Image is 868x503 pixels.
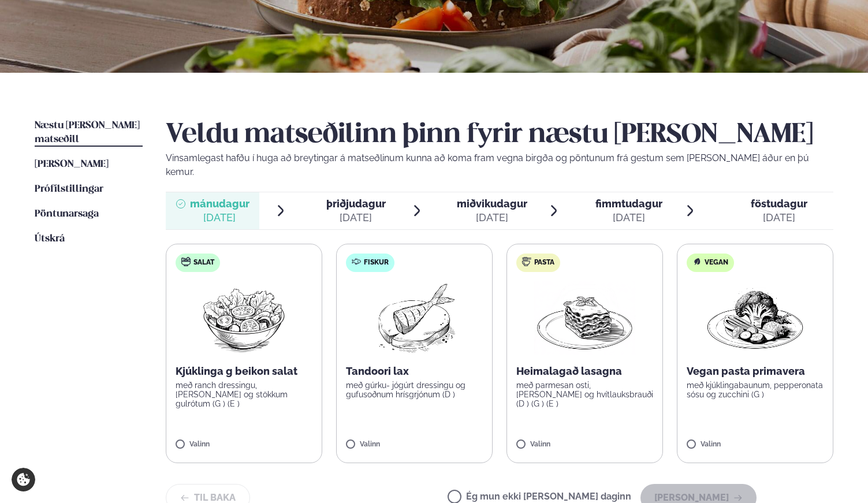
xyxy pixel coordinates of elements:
span: Prófílstillingar [35,184,103,194]
span: Fiskur [364,258,389,267]
a: Útskrá [35,232,65,246]
span: þriðjudagur [326,198,386,210]
h2: Veldu matseðilinn þinn fyrir næstu [PERSON_NAME] [166,119,833,151]
span: Pöntunarsaga [35,209,99,219]
span: Vegan [705,258,728,267]
img: Fish.png [363,281,465,355]
span: Næstu [PERSON_NAME] matseðill [35,121,140,144]
span: [PERSON_NAME] [35,159,109,169]
div: [DATE] [751,211,807,225]
span: föstudagur [751,198,807,210]
img: Vegan.svg [692,257,702,266]
p: Tandoori lax [346,364,483,378]
p: Kjúklinga g beikon salat [176,364,312,378]
img: Salad.png [193,281,295,355]
a: Pöntunarsaga [35,207,99,221]
p: með gúrku- jógúrt dressingu og gufusoðnum hrísgrjónum (D ) [346,381,483,399]
div: [DATE] [457,211,527,225]
p: með parmesan osti, [PERSON_NAME] og hvítlauksbrauði (D ) (G ) (E ) [516,381,653,408]
div: [DATE] [326,211,386,225]
div: [DATE] [595,211,662,225]
img: pasta.svg [522,257,531,266]
span: fimmtudagur [595,198,662,210]
p: með kjúklingabaunum, pepperonata sósu og zucchini (G ) [687,381,824,399]
a: Cookie settings [12,468,35,491]
a: [PERSON_NAME] [35,158,109,172]
p: Vegan pasta primavera [687,364,824,378]
p: Heimalagað lasagna [516,364,653,378]
img: fish.svg [352,257,361,266]
img: Vegan.png [705,281,806,355]
span: Salat [193,258,214,267]
p: Vinsamlegast hafðu í huga að breytingar á matseðlinum kunna að koma fram vegna birgða og pöntunum... [166,151,833,179]
p: með ranch dressingu, [PERSON_NAME] og stökkum gulrótum (G ) (E ) [176,381,312,408]
span: Útskrá [35,234,65,244]
img: Lasagna.png [534,281,636,355]
a: Næstu [PERSON_NAME] matseðill [35,119,143,147]
div: [DATE] [190,211,249,225]
a: Prófílstillingar [35,182,103,196]
img: salad.svg [181,257,191,266]
span: miðvikudagur [457,198,527,210]
span: Pasta [534,258,554,267]
span: mánudagur [190,198,249,210]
